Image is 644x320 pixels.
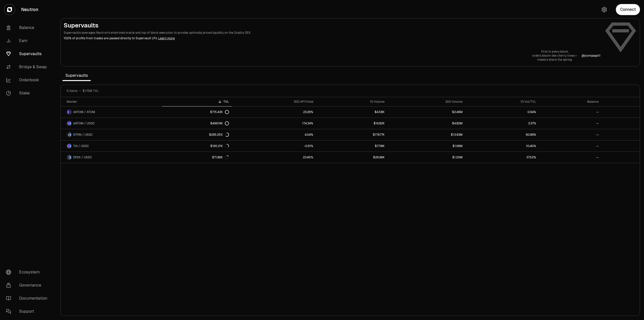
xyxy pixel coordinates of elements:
a: -- [539,118,602,129]
div: $71.86K [212,155,229,159]
a: $499.19K [162,118,232,129]
div: 1D Volume [319,100,385,104]
a: $26.96K [316,152,388,163]
a: $4.82M [388,118,466,129]
span: dATOM / ATOM [73,110,95,114]
p: @ jcompagni1 [582,54,600,58]
a: First in every block,orders bloom like cherry trees—makers share the spring. [532,50,578,62]
a: Governance [2,279,54,292]
a: $715.43K [162,106,232,118]
a: $4.58K [316,106,388,118]
a: 174.34% [232,118,316,129]
a: 23.45% [232,152,316,163]
div: 30D Volume [391,100,463,104]
a: Earn [2,34,54,47]
div: $295.25K [209,133,229,137]
a: Orderbook [2,74,54,87]
div: TVL [165,100,229,104]
p: orders bloom like cherry trees— [532,54,578,58]
a: $2.46M [388,106,466,118]
a: 60.89% [466,129,539,140]
p: makers share the spring. [532,58,578,62]
a: $1.20M [388,152,466,163]
a: $71.86K [162,152,232,163]
span: $1.75M TVL [83,89,99,93]
a: Stake [2,87,54,100]
a: Support [2,305,54,318]
a: Documentation [2,292,54,305]
div: $165.21K [210,144,229,148]
a: Learn more [158,36,175,40]
a: 3.37% [466,118,539,129]
span: 5 items [67,89,77,93]
p: 100% of profits from trades are passed directly to Supervault LPs. [64,36,600,41]
div: Balance [542,100,599,104]
div: $499.19K [210,121,229,125]
a: dATOM LogoUSDC LogodATOM / USDC [61,118,162,129]
a: $13.93M [388,129,466,140]
a: $1.66M [388,140,466,152]
span: DYDX / USDC [73,155,92,159]
img: USDC Logo [69,155,71,159]
a: 10.40% [466,140,539,152]
h2: Supervaults [64,21,600,29]
a: Bridge & Swap [2,60,54,74]
a: $179.77K [316,129,388,140]
img: USDC Logo [69,133,71,137]
a: Supervaults [2,47,54,60]
a: -- [539,140,602,152]
a: -0.61% [232,140,316,152]
a: @jcompagni1 [582,54,600,58]
img: TIA Logo [67,144,69,148]
img: dATOM Logo [67,121,69,125]
span: dATOM / USDC [73,121,95,125]
a: 37.52% [466,152,539,163]
a: 23.26% [232,106,316,118]
img: USDC Logo [69,121,71,125]
div: $715.43K [210,110,229,114]
span: TIA / USDC [73,144,89,148]
div: 1D Vol/TVL [469,100,536,104]
p: First in every block, [532,50,578,54]
a: Ecosystem [2,266,54,279]
a: dATOM LogoATOM LogodATOM / ATOM [61,106,162,118]
a: $295.25K [162,129,232,140]
a: -- [539,106,602,118]
a: $165.21K [162,140,232,152]
a: -- [539,129,602,140]
a: 0.64% [466,106,539,118]
a: $17.18K [316,140,388,152]
img: USDC Logo [69,144,71,148]
span: Supervaults [62,70,91,81]
img: dATOM Logo [67,110,69,114]
p: Supervaults leverages Neutron's enshrined oracle and top of block execution to provide optimally ... [64,30,600,35]
a: Balance [2,21,54,34]
div: 30D APY/hold [235,100,313,104]
img: NTRN Logo [67,133,69,137]
a: 4.04% [232,129,316,140]
div: Market [67,100,159,104]
img: DYDX Logo [67,155,69,159]
a: NTRN LogoUSDC LogoNTRN / USDC [61,129,162,140]
button: Connect [616,4,640,15]
img: ATOM Logo [69,110,71,114]
a: $16.82K [316,118,388,129]
a: DYDX LogoUSDC LogoDYDX / USDC [61,152,162,163]
a: -- [539,152,602,163]
span: NTRN / USDC [73,133,93,137]
a: TIA LogoUSDC LogoTIA / USDC [61,140,162,152]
